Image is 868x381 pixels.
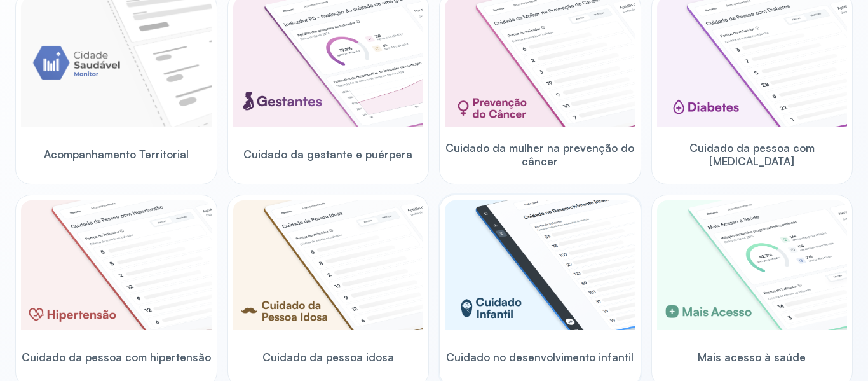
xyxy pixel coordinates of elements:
span: Mais acesso à saúde [698,350,806,364]
img: hypertension.png [21,200,212,330]
img: elderly.png [233,200,424,330]
span: Cuidado da mulher na prevenção do câncer [445,141,635,169]
span: Cuidado da pessoa idosa [262,350,394,364]
span: Cuidado da pessoa com hipertensão [22,350,211,364]
img: healthcare-greater-access.png [657,200,848,330]
span: Cuidado no desenvolvimento infantil [446,350,634,364]
span: Cuidado da gestante e puérpera [243,148,412,161]
span: Acompanhamento Territorial [44,148,189,161]
img: child-development.png [445,200,635,330]
span: Cuidado da pessoa com [MEDICAL_DATA] [657,141,848,169]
